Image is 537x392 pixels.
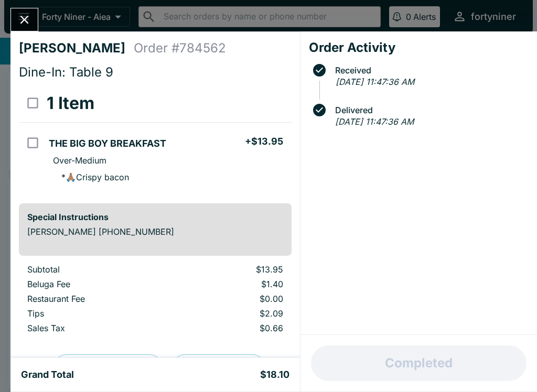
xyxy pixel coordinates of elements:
[27,264,166,275] p: Subtotal
[19,264,292,337] table: orders table
[27,279,166,289] p: Beluga Fee
[182,293,283,304] p: $0.00
[27,293,166,304] p: Restaurant Fee
[182,323,283,333] p: $0.66
[309,40,529,56] h4: Order Activity
[53,155,106,166] p: Over-Medium
[171,354,266,382] button: Print Receipt
[21,368,74,381] h5: Grand Total
[47,93,94,114] h3: 1 Item
[336,77,414,87] em: [DATE] 11:47:36 AM
[19,40,134,56] h4: [PERSON_NAME]
[27,226,283,237] p: [PERSON_NAME] [PHONE_NUMBER]
[330,66,529,75] span: Received
[27,323,166,333] p: Sales Tax
[11,8,38,31] button: Close
[49,137,166,150] h5: THE BIG BOY BREAKFAST
[245,135,283,148] h5: + $13.95
[19,84,292,195] table: orders table
[182,308,283,319] p: $2.09
[335,116,414,127] em: [DATE] 11:47:36 AM
[134,40,226,56] h4: Order # 784562
[53,354,163,382] button: Preview Receipt
[27,212,283,222] h6: Special Instructions
[182,264,283,275] p: $13.95
[330,105,529,115] span: Delivered
[53,172,129,182] p: * 🙏🏽Crispy bacon
[260,368,289,381] h5: $18.10
[19,64,113,80] span: Dine-In: Table 9
[182,279,283,289] p: $1.40
[27,308,166,319] p: Tips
